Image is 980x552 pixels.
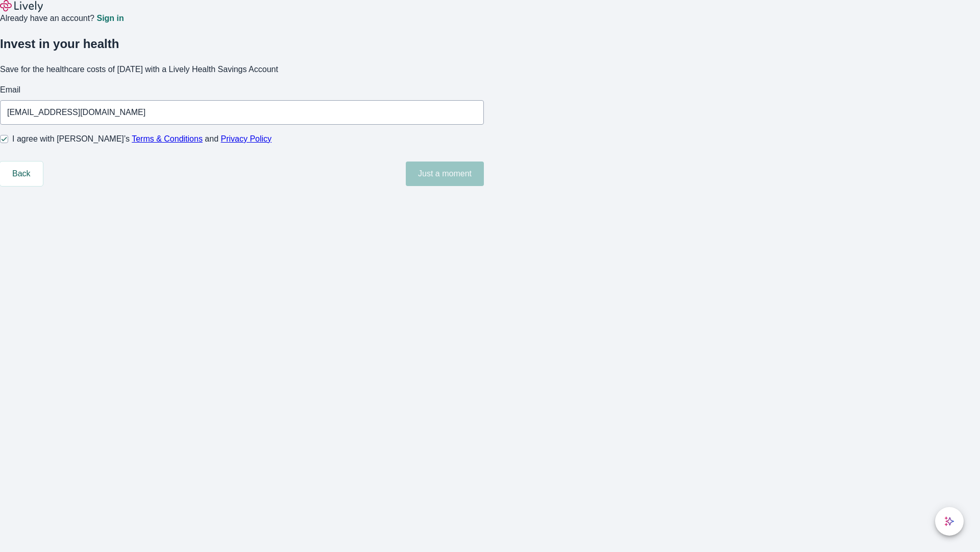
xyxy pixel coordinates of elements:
a: Privacy Policy [221,134,272,143]
button: chat [935,507,964,536]
a: Terms & Conditions [132,134,203,143]
a: Sign in [96,14,124,22]
svg: Lively AI Assistant [944,516,954,526]
span: I agree with [PERSON_NAME]’s and [12,133,272,145]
